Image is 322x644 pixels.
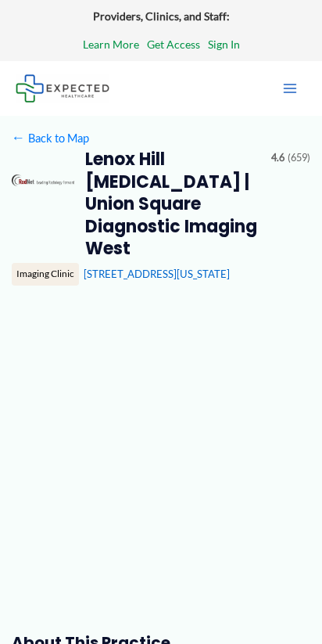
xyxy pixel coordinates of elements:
[93,9,230,23] strong: Providers, Clinics, and Staff:
[16,74,109,102] img: Expected Healthcare Logo - side, dark font, small
[271,149,284,167] span: 4.6
[84,268,230,280] a: [STREET_ADDRESS][US_STATE]
[274,72,306,105] button: Main menu toggle
[83,34,139,55] a: Learn More
[288,149,310,167] span: (659)
[147,34,200,55] a: Get Access
[12,131,26,145] span: ←
[208,34,240,55] a: Sign In
[85,149,260,260] h2: Lenox Hill [MEDICAL_DATA] | Union Square Diagnostic Imaging West
[12,263,79,285] div: Imaging Clinic
[12,128,89,149] a: ←Back to Map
